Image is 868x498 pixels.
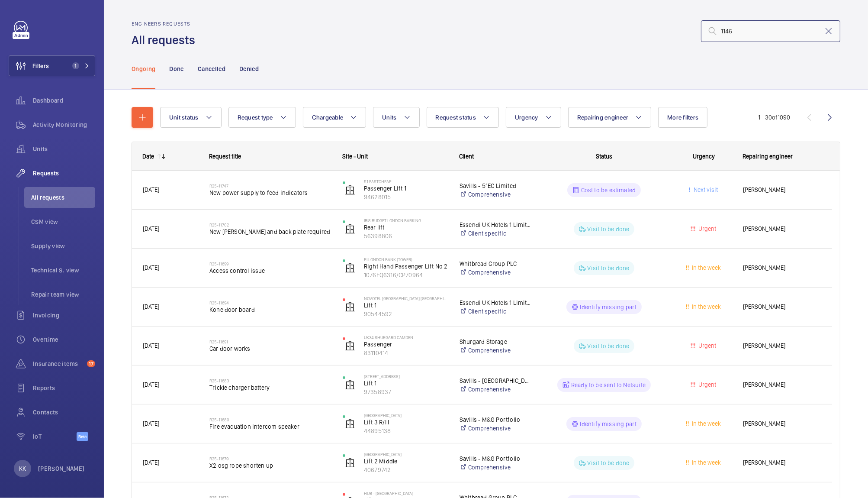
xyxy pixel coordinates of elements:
a: Client specific [460,307,532,316]
h2: R25-11683 [209,378,331,383]
p: Ongoing [132,65,155,73]
span: [DATE] [143,459,159,466]
p: Rear lift [364,223,448,232]
a: Client specific [460,229,532,238]
p: [GEOGRAPHIC_DATA] [364,413,448,418]
span: [PERSON_NAME] [743,380,821,390]
button: Request status [427,107,499,128]
img: elevator.svg [345,224,355,234]
span: 17 [87,360,95,367]
h2: R25-11680 [209,417,331,422]
img: elevator.svg [345,263,355,273]
p: Right Hand Passenger Lift No 2 [364,262,448,271]
p: NOVOTEL [GEOGRAPHIC_DATA] [GEOGRAPHIC_DATA] [364,296,448,301]
span: In the week [691,303,721,310]
span: New power supply to feed indicators [209,188,331,197]
span: Supply view [31,242,95,250]
span: Fire evacuation intercom speaker [209,422,331,431]
p: UK34 Shurgard Camden [364,335,448,340]
span: of [772,114,778,121]
span: Insurance items [33,359,84,368]
p: Passenger [364,340,448,349]
span: X2 osg rope shorten up [209,461,331,470]
p: KK [19,464,26,473]
h2: R25-11747 [209,183,331,188]
p: [GEOGRAPHIC_DATA] [364,452,448,457]
a: Comprehensive [460,463,532,472]
img: elevator.svg [345,341,355,351]
span: [PERSON_NAME] [743,263,821,273]
a: Comprehensive [460,190,532,199]
p: [PERSON_NAME] [38,464,85,473]
span: CSM view [31,217,95,226]
p: Visit to be done [588,459,630,467]
a: Comprehensive [460,424,532,433]
span: Urgent [697,342,717,349]
p: 51 Eastcheap [364,179,448,184]
p: Denied [239,65,259,73]
img: elevator.svg [345,419,355,429]
span: Activity Monitoring [33,120,95,129]
p: 1076EQ6316/CP70964 [364,271,448,279]
span: [PERSON_NAME] [743,185,821,195]
span: Unit status [169,114,199,121]
span: 1 - 30 1090 [758,114,790,120]
span: [DATE] [143,420,159,427]
a: Comprehensive [460,268,532,277]
button: Units [373,107,419,128]
img: elevator.svg [345,458,355,468]
h1: All requests [132,32,200,48]
p: Lift 3 R/H [364,418,448,427]
span: Dashboard [33,96,95,105]
p: Lift 1 [364,379,448,388]
h2: R25-11702 [209,222,331,227]
span: Client [459,153,474,160]
span: Urgent [697,381,717,388]
h2: R25-11679 [209,456,331,461]
h2: R25-11691 [209,339,331,344]
span: Access control issue [209,266,331,275]
span: New [PERSON_NAME] and back plate required [209,227,331,236]
p: Identify missing part [580,420,637,428]
button: Request type [228,107,296,128]
span: Reports [33,384,95,392]
p: Ready to be sent to Netsuite [571,381,646,389]
p: Lift 1 [364,301,448,310]
button: Unit status [160,107,222,128]
p: Whitbread Group PLC [460,259,532,268]
span: More filters [667,114,698,121]
span: [PERSON_NAME] [743,458,821,468]
p: 90544592 [364,310,448,318]
button: Repairing engineer [568,107,652,128]
p: Passenger Lift 1 [364,184,448,193]
span: IoT [33,432,77,441]
span: Chargeable [312,114,344,121]
a: Comprehensive [460,346,532,355]
span: In the week [691,264,721,271]
h2: R25-11699 [209,261,331,266]
span: Site - Unit [342,153,368,160]
h2: R25-11694 [209,300,331,305]
img: elevator.svg [345,380,355,390]
span: [PERSON_NAME] [743,224,821,234]
span: Repairing engineer [577,114,629,121]
div: Date [142,153,154,160]
span: [DATE] [143,225,159,232]
input: Search by request number or quote number [701,20,840,42]
span: Overtime [33,335,95,344]
img: elevator.svg [345,185,355,195]
span: In the week [691,459,721,466]
p: 44895138 [364,427,448,435]
p: Visit to be done [588,225,630,233]
p: [STREET_ADDRESS] [364,374,448,379]
p: IBIS BUDGET LONDON BARKING [364,218,448,223]
p: Identify missing part [580,303,637,311]
span: [PERSON_NAME] [743,302,821,312]
span: Requests [33,169,95,178]
span: Next visit [692,186,718,193]
p: Shurgard Storage [460,337,532,346]
h2: Engineers requests [132,21,200,27]
span: In the week [691,420,721,427]
span: All requests [31,193,95,202]
span: Contacts [33,408,95,417]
